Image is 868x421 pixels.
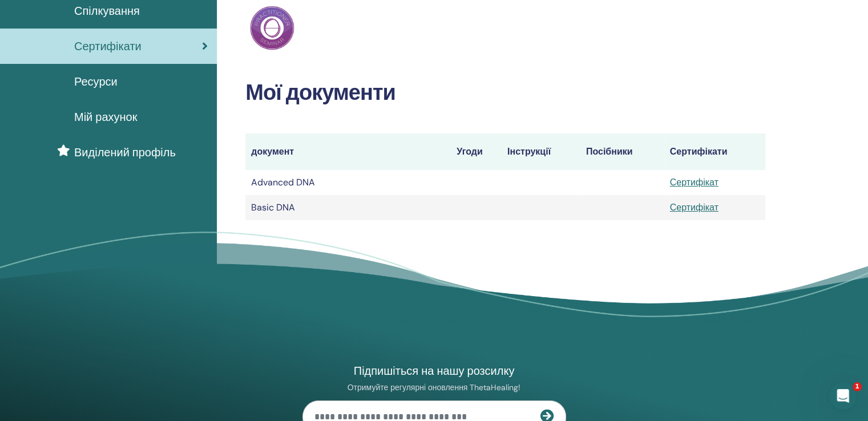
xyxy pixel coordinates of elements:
[670,201,718,213] a: Сертифікат
[74,144,176,161] span: Виділений профіль
[245,195,451,220] td: Basic DNA
[502,133,580,170] th: Інструкції
[74,2,140,19] span: Спілкування
[74,38,142,55] span: Сертифікати
[74,108,137,126] span: Мій рахунок
[302,363,566,378] h4: Підпишіться на нашу розсилку
[74,73,118,90] span: Ресурси
[245,170,451,195] td: Advanced DNA
[451,133,502,170] th: Угоди
[670,176,718,188] a: Сертифікат
[664,133,765,170] th: Сертифікати
[580,133,664,170] th: Посібники
[829,382,857,410] iframe: Intercom live chat
[245,133,451,170] th: документ
[302,382,566,392] p: Отримуйте регулярні оновлення ThetaHealing!
[245,80,765,106] h2: Мої документи
[853,382,862,391] span: 1
[250,6,294,50] img: Practitioner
